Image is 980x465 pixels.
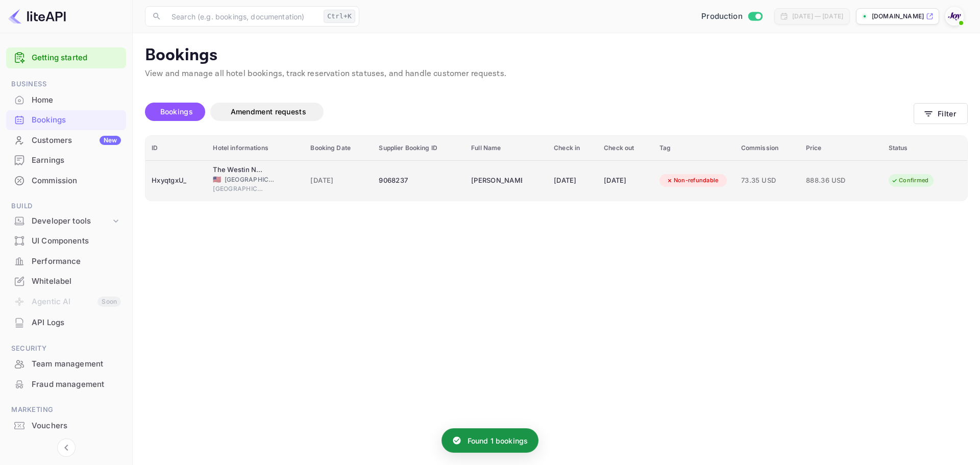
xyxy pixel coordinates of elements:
[735,136,800,161] th: Commission
[6,171,126,191] div: Commission
[6,404,126,415] span: Marketing
[32,379,121,390] div: Fraud management
[213,184,264,193] span: [GEOGRAPHIC_DATA]
[32,276,121,287] div: Whitelabel
[145,103,914,121] div: account-settings tabs
[6,201,126,212] span: Build
[145,45,968,66] p: Bookings
[6,90,126,109] a: Home
[659,174,725,187] div: Non-refundable
[6,313,126,332] a: API Logs
[806,175,857,186] span: 888.36 USD
[373,136,465,161] th: Supplier Booking ID
[465,136,548,161] th: Full Name
[6,47,126,68] div: Getting started
[207,136,304,161] th: Hotel informations
[885,174,935,187] div: Confirmed
[6,343,126,354] span: Security
[32,114,121,126] div: Bookings
[32,235,121,247] div: UI Components
[304,136,373,161] th: Booking Date
[653,136,735,161] th: Tag
[6,131,126,150] a: CustomersNew
[6,151,126,170] div: Earnings
[468,435,528,446] p: Found 1 bookings
[883,136,967,161] th: Status
[6,252,126,271] a: Performance
[32,358,121,370] div: Team management
[598,136,653,161] th: Check out
[6,354,126,374] div: Team management
[914,103,968,124] button: Filter
[6,354,126,373] a: Team management
[872,12,924,21] p: [DOMAIN_NAME]
[6,79,126,90] span: Business
[145,136,207,161] th: ID
[32,52,121,64] a: Getting started
[6,212,126,230] div: Developer tools
[310,175,366,186] span: [DATE]
[6,131,126,151] div: CustomersNew
[6,231,126,251] div: UI Components
[8,8,66,25] img: LiteAPI logo
[6,171,126,190] a: Commission
[100,136,121,145] div: New
[225,175,276,184] span: [GEOGRAPHIC_DATA]
[32,155,121,166] div: Earnings
[471,173,522,189] div: Blake Hennessy
[57,438,76,457] button: Collapse navigation
[32,317,121,329] div: API Logs
[6,375,126,395] div: Fraud management
[6,416,126,436] div: Vouchers
[32,215,111,227] div: Developer tools
[32,135,121,146] div: Customers
[213,165,264,175] div: The Westin Nashville
[32,420,121,432] div: Vouchers
[32,94,121,106] div: Home
[741,175,794,186] span: 73.35 USD
[145,136,967,201] table: booking table
[946,8,963,25] img: With Joy
[213,176,221,183] span: United States of America
[697,11,766,22] div: Switch to Sandbox mode
[6,231,126,250] a: UI Components
[6,110,126,130] div: Bookings
[6,272,126,290] a: Whitelabel
[231,107,306,116] span: Amendment requests
[6,375,126,394] a: Fraud management
[379,173,459,189] div: 9068237
[554,173,592,189] div: [DATE]
[32,256,121,267] div: Performance
[792,12,843,21] div: [DATE] — [DATE]
[165,6,320,27] input: Search (e.g. bookings, documentation)
[6,90,126,110] div: Home
[32,175,121,187] div: Commission
[604,173,647,189] div: [DATE]
[6,252,126,272] div: Performance
[324,10,355,23] div: Ctrl+K
[152,173,201,189] div: HxyqtgxU_
[6,272,126,291] div: Whitelabel
[6,151,126,169] a: Earnings
[145,68,968,80] p: View and manage all hotel bookings, track reservation statuses, and handle customer requests.
[800,136,883,161] th: Price
[6,416,126,435] a: Vouchers
[6,313,126,333] div: API Logs
[6,110,126,129] a: Bookings
[548,136,598,161] th: Check in
[701,11,743,22] span: Production
[160,107,193,116] span: Bookings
